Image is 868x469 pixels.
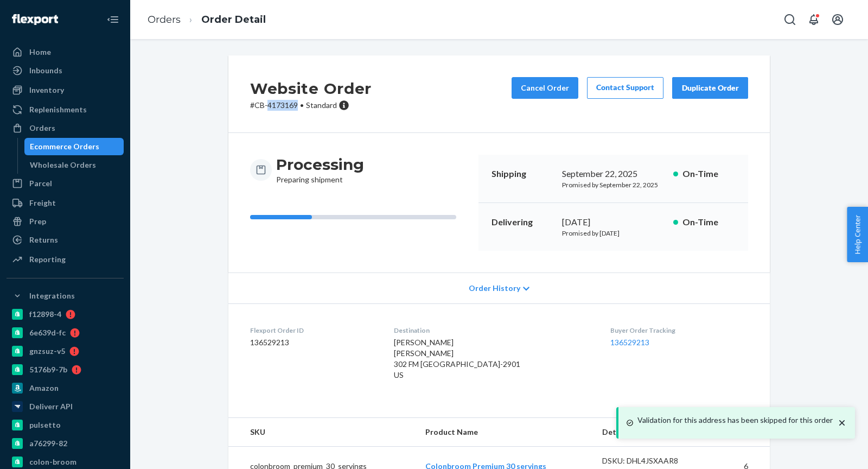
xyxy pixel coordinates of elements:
div: [DATE] [562,216,665,229]
a: Home [7,43,124,61]
button: Open account menu [827,9,848,30]
div: DSKU: DHL4JSXAAR8 [602,455,704,466]
div: Orders [29,123,55,134]
div: Inbounds [29,65,62,76]
a: Reporting [7,251,124,268]
div: Home [29,47,51,58]
div: Prep [29,216,46,227]
h2: Website Order [250,77,372,100]
span: Standard [306,100,337,110]
th: Product Name [417,418,593,447]
button: Close Navigation [102,9,124,30]
div: Amazon [29,383,59,394]
button: Integrations [7,287,124,305]
a: 5176b9-7b [7,361,124,378]
a: Replenishments [7,101,124,118]
button: Help Center [847,207,868,262]
a: Ecommerce Orders [24,138,124,155]
div: 5176b9-7b [29,364,67,375]
a: Returns [7,231,124,249]
p: Validation for this address has been skipped for this order [637,415,833,426]
div: Inventory [29,85,64,96]
th: Details [593,418,713,447]
div: Reporting [29,254,66,265]
a: Deliverr API [7,398,124,415]
p: Promised by September 22, 2025 [562,180,665,189]
ol: breadcrumbs [139,4,275,36]
img: Flexport logo [12,14,58,25]
button: Open Search Box [779,9,801,30]
span: • [300,100,304,110]
a: Prep [7,213,124,230]
dt: Destination [394,326,593,335]
a: Inventory [7,81,124,99]
a: Wholesale Orders [24,156,124,174]
a: 6e639d-fc [7,324,124,341]
div: 6e639d-fc [29,327,66,338]
div: Freight [29,198,56,208]
div: Preparing shipment [276,155,364,185]
h3: Processing [276,155,364,174]
div: Deliverr API [29,401,73,412]
div: Duplicate Order [681,83,739,93]
div: Ecommerce Orders [30,141,99,152]
button: Open notifications [803,9,825,30]
p: Shipping [492,168,553,180]
div: f12898-4 [29,309,61,320]
a: Contact Support [587,77,663,99]
a: a76299-82 [7,435,124,452]
dd: 136529213 [250,337,376,348]
a: f12898-4 [7,306,124,323]
svg: close toast [837,417,847,428]
a: Amazon [7,379,124,397]
a: Inbounds [7,62,124,79]
a: Parcel [7,175,124,192]
p: On-Time [682,168,735,180]
a: gnzsuz-v5 [7,343,124,360]
p: Delivering [492,216,553,229]
div: Returns [29,234,58,245]
div: September 22, 2025 [562,168,665,180]
button: Cancel Order [512,77,578,99]
div: gnzsuz-v5 [29,346,65,357]
div: Wholesale Orders [30,160,96,170]
div: Integrations [29,290,75,301]
dt: Buyer Order Tracking [610,326,748,335]
a: Orders [148,14,181,26]
a: 136529213 [610,338,649,347]
a: pulsetto [7,416,124,434]
a: Order Detail [201,14,266,26]
p: # CB-4173169 [250,100,372,111]
th: SKU [228,418,417,447]
p: Promised by [DATE] [562,229,665,238]
div: Parcel [29,178,52,189]
div: a76299-82 [29,438,67,449]
a: Freight [7,194,124,212]
a: Orders [7,119,124,137]
dt: Flexport Order ID [250,326,376,335]
div: colon-broom [29,457,76,467]
button: Duplicate Order [672,77,748,99]
span: [PERSON_NAME] [PERSON_NAME] 302 FM [GEOGRAPHIC_DATA]-2901 US [394,338,520,379]
div: pulsetto [29,420,61,430]
p: On-Time [682,216,735,229]
span: Order History [469,283,520,294]
div: Replenishments [29,104,87,115]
